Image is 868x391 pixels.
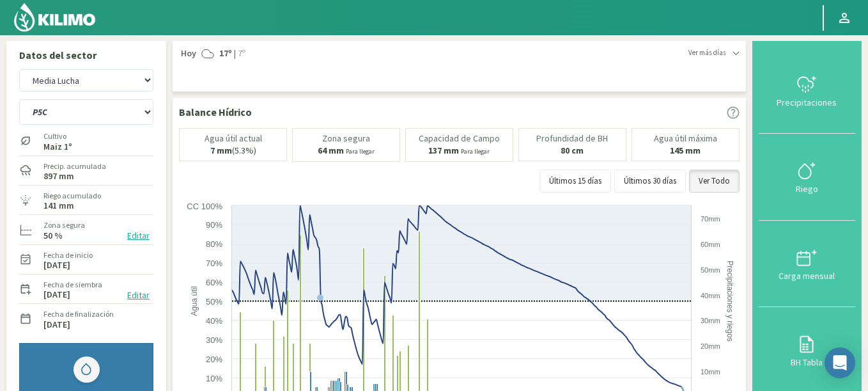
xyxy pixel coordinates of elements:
text: 60mm [701,241,720,248]
b: 64 mm [318,145,344,156]
small: Para llegar [461,147,490,156]
text: 40% [206,316,222,326]
text: 40mm [701,292,720,299]
text: 10mm [701,368,720,376]
text: 60% [206,278,222,287]
text: 10% [206,374,222,383]
text: Precipitaciones y riegos [725,260,734,342]
text: 80% [206,239,222,249]
text: 20% [206,355,222,364]
div: Carga mensual [763,271,851,280]
button: Editar [123,228,153,243]
p: Agua útil actual [205,134,262,143]
text: 20mm [701,342,720,350]
b: 7 mm [210,145,232,156]
button: Riego [759,134,855,220]
span: Hoy [179,47,196,60]
button: Ver Todo [689,170,740,193]
span: Ver más días [688,47,726,58]
button: Últimos 30 días [614,170,686,193]
text: 50mm [701,266,720,274]
p: Capacidad de Campo [419,134,500,143]
label: [DATE] [43,291,70,299]
strong: 17º [219,47,232,59]
text: Agua útil [190,286,199,316]
b: 80 cm [561,145,584,156]
label: Fecha de inicio [43,250,93,261]
p: Datos del sector [19,47,153,63]
button: Últimos 15 días [539,170,611,193]
label: 50 % [43,232,63,240]
label: [DATE] [43,261,70,269]
label: Fecha de siembra [43,279,102,291]
label: [DATE] [43,321,70,329]
label: Cultivo [43,131,72,142]
p: Agua útil máxima [654,134,717,143]
text: 30% [206,335,222,345]
text: 70% [206,259,222,268]
p: Balance Hídrico [179,104,252,120]
span: 7º [236,47,245,60]
span: | [234,47,236,60]
p: Profundidad de BH [536,134,608,143]
label: Fecha de finalización [43,308,114,320]
p: (5.3%) [210,146,256,156]
small: Para llegar [346,147,375,156]
label: Zona segura [43,219,85,231]
button: Editar [123,288,153,303]
text: CC 100% [187,202,222,211]
button: Carga mensual [759,221,855,307]
text: 30mm [701,317,720,324]
label: Maiz 1° [43,143,72,151]
label: Riego acumulado [43,190,101,202]
label: Precip. acumulada [43,161,106,172]
button: Precipitaciones [759,47,855,134]
b: 145 mm [670,145,701,156]
div: Open Intercom Messenger [825,347,855,378]
text: 70mm [701,215,720,223]
b: 137 mm [428,145,459,156]
img: Kilimo [13,2,97,33]
text: 90% [206,220,222,230]
label: 897 mm [43,172,74,180]
div: BH Tabla [763,358,851,367]
label: 141 mm [43,202,74,210]
p: Zona segura [322,134,370,143]
text: 50% [206,297,222,307]
div: Riego [763,184,851,193]
div: Precipitaciones [763,98,851,107]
